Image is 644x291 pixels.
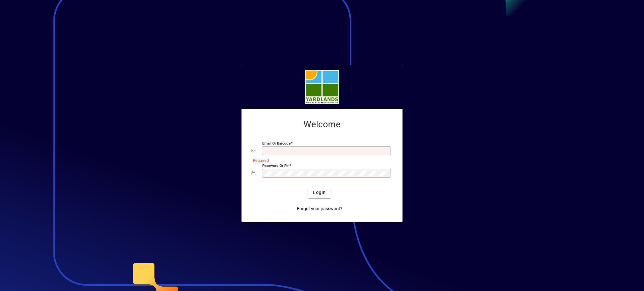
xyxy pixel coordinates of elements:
[252,119,392,130] h2: Welcome
[262,163,289,167] mat-label: Password or Pin
[308,187,331,198] button: Login
[313,189,326,196] span: Login
[262,141,291,145] mat-label: Email or Barcode
[294,203,345,215] a: Forgot your password?
[297,206,342,212] span: Forgot your password?
[253,157,387,163] mat-error: Required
